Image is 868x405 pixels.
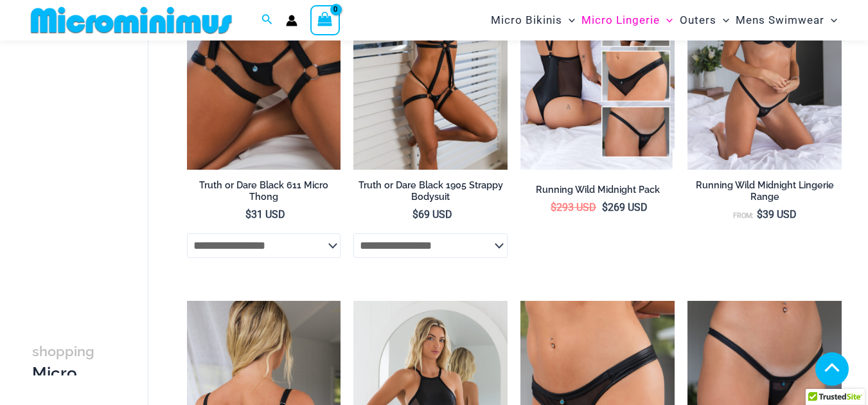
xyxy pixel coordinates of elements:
[310,5,340,35] a: View Shopping Cart, empty
[412,208,418,221] span: $
[732,4,840,37] a: Mens SwimwearMenu ToggleMenu Toggle
[286,15,297,26] a: Account icon link
[687,179,842,203] h2: Running Wild Midnight Lingerie Range
[687,179,842,208] a: Running Wild Midnight Lingerie Range
[581,4,660,37] span: Micro Lingerie
[26,6,237,35] img: MM SHOP LOGO FLAT
[602,201,608,213] span: $
[520,184,675,201] a: Running Wild Midnight Pack
[757,208,797,221] bdi: 39 USD
[660,4,673,37] span: Menu Toggle
[353,179,508,208] a: Truth or Dare Black 1905 Strappy Bodysuit
[551,201,556,213] span: $
[488,4,578,37] a: Micro BikinisMenu ToggleMenu Toggle
[757,208,763,221] span: $
[491,4,562,37] span: Micro Bikinis
[486,2,842,39] nav: Site Navigation
[187,179,341,208] a: Truth or Dare Black 611 Micro Thong
[245,208,285,221] bdi: 31 USD
[187,179,341,203] h2: Truth or Dare Black 611 Micro Thong
[261,12,273,28] a: Search icon link
[677,4,732,37] a: OutersMenu ToggleMenu Toggle
[32,343,94,359] span: shopping
[245,208,251,221] span: $
[733,212,754,220] span: From:
[551,201,596,213] bdi: 293 USD
[602,201,648,213] bdi: 269 USD
[680,4,716,37] span: Outers
[578,4,676,37] a: Micro LingerieMenu ToggleMenu Toggle
[520,184,675,196] h2: Running Wild Midnight Pack
[716,4,729,37] span: Menu Toggle
[736,4,824,37] span: Mens Swimwear
[412,208,452,221] bdi: 69 USD
[353,179,508,203] h2: Truth or Dare Black 1905 Strappy Bodysuit
[562,4,575,37] span: Menu Toggle
[824,4,837,37] span: Menu Toggle
[32,43,148,300] iframe: TrustedSite Certified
